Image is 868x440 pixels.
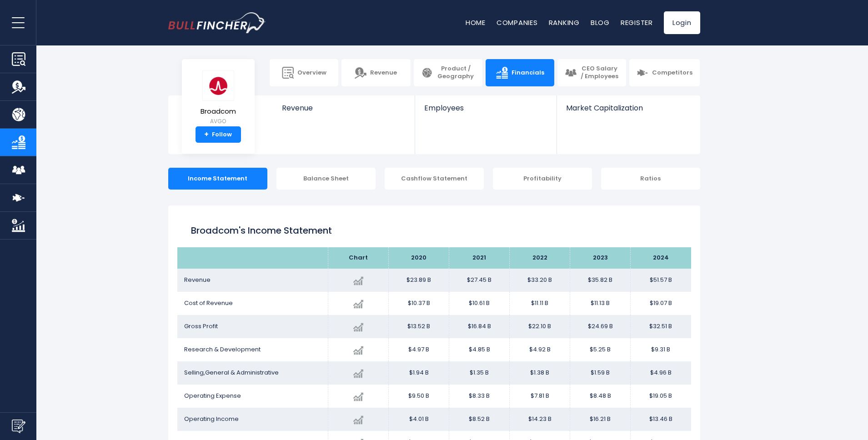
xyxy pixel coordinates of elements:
td: $1.59 B [570,361,631,385]
h1: Broadcom's Income Statement [191,224,677,237]
span: Revenue [282,104,406,112]
a: Blog [591,18,610,27]
span: Revenue [184,275,211,284]
span: Operating Income [184,415,239,423]
a: Companies [497,18,538,27]
td: $4.97 B [389,338,449,361]
td: $32.51 B [631,315,691,338]
td: $23.89 B [389,269,449,292]
th: 2023 [570,247,631,269]
div: Profitability [493,168,592,190]
a: Employees [415,95,557,128]
td: $27.45 B [449,269,510,292]
span: Gross Profit [184,322,218,330]
a: Financials [486,59,554,86]
span: Financials [512,69,544,77]
a: Market Capitalization [557,95,699,128]
td: $4.01 B [389,408,449,431]
td: $9.50 B [389,385,449,408]
td: $10.61 B [449,292,510,315]
div: Balance Sheet [276,168,376,190]
a: Broadcom AVGO [200,70,236,127]
td: $9.31 B [631,338,691,361]
td: $1.94 B [389,361,449,385]
td: $1.35 B [449,361,510,385]
td: $16.84 B [449,315,510,338]
span: Overview [297,69,326,77]
a: Home [466,18,486,27]
a: Competitors [629,59,700,86]
th: Chart [328,247,389,269]
span: Cost of Revenue [184,299,233,307]
a: CEO Salary / Employees [557,59,626,86]
a: Register [621,18,653,27]
a: Revenue [273,95,415,128]
td: $51.57 B [631,269,691,292]
td: $11.11 B [510,292,570,315]
td: $35.82 B [570,269,631,292]
td: $5.25 B [570,338,631,361]
td: $19.05 B [631,385,691,408]
th: 2021 [449,247,510,269]
td: $24.69 B [570,315,631,338]
td: $33.20 B [510,269,570,292]
span: Competitors [652,69,692,77]
div: Cashflow Statement [385,168,484,190]
span: Broadcom [201,108,236,115]
span: Product / Geography [437,65,475,80]
td: $8.33 B [449,385,510,408]
td: $4.96 B [631,361,691,385]
th: 2020 [389,247,449,269]
td: $8.48 B [570,385,631,408]
td: $8.52 B [449,408,510,431]
small: AVGO [201,117,236,125]
td: $11.13 B [570,292,631,315]
span: Employees [424,104,547,112]
span: Operating Expense [184,391,241,400]
td: $10.37 B [389,292,449,315]
div: Ratios [601,168,700,190]
a: Login [664,11,700,34]
td: $4.92 B [510,338,570,361]
a: Ranking [549,18,580,27]
td: $16.21 B [570,408,631,431]
a: +Follow [196,126,241,143]
td: $14.23 B [510,408,570,431]
td: $4.85 B [449,338,510,361]
th: 2024 [631,247,691,269]
div: Income Statement [168,168,267,190]
td: $1.38 B [510,361,570,385]
td: $13.52 B [389,315,449,338]
td: $19.07 B [631,292,691,315]
td: $7.81 B [510,385,570,408]
a: Revenue [341,59,410,86]
img: bullfincher logo [168,12,266,33]
span: Market Capitalization [566,104,690,112]
td: $22.10 B [510,315,570,338]
span: Selling,General & Administrative [184,368,279,377]
a: Go to homepage [168,12,266,33]
span: CEO Salary / Employees [580,65,619,80]
a: Product / Geography [414,59,482,86]
strong: + [204,130,209,139]
span: Research & Development [184,345,261,354]
th: 2022 [510,247,570,269]
a: Overview [270,59,338,86]
td: $13.46 B [631,408,691,431]
span: Revenue [370,69,397,77]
